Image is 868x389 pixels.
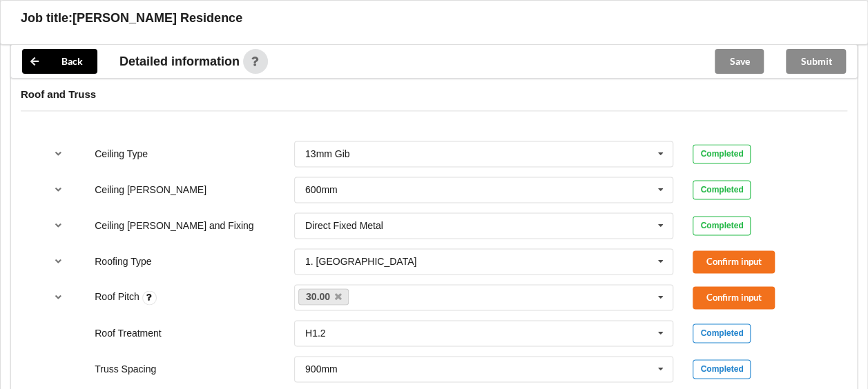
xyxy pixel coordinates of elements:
[95,256,151,267] label: Roofing Type
[95,148,148,159] label: Ceiling Type
[73,10,242,26] h3: [PERSON_NAME] Residence
[45,285,72,310] button: reference-toggle
[693,216,751,235] div: Completed
[21,88,847,101] h4: Roof and Truss
[22,49,97,74] button: Back
[95,220,253,231] label: Ceiling [PERSON_NAME] and Fixing
[95,291,142,302] label: Roof Pitch
[693,286,775,309] button: Confirm input
[693,250,775,273] button: Confirm input
[305,364,338,374] div: 900mm
[305,257,416,266] div: 1. [GEOGRAPHIC_DATA]
[305,221,383,230] div: Direct Fixed Metal
[45,249,72,274] button: reference-toggle
[693,359,751,379] div: Completed
[21,10,73,26] h3: Job title:
[298,288,349,305] a: 30.00
[693,323,751,343] div: Completed
[95,363,156,375] label: Truss Spacing
[95,328,162,339] label: Roof Treatment
[45,177,72,202] button: reference-toggle
[45,213,72,238] button: reference-toggle
[305,149,350,159] div: 13mm Gib
[45,141,72,166] button: reference-toggle
[693,144,751,163] div: Completed
[305,185,338,194] div: 600mm
[693,180,751,199] div: Completed
[119,55,240,68] span: Detailed information
[305,328,326,338] div: H1.2
[95,184,206,195] label: Ceiling [PERSON_NAME]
